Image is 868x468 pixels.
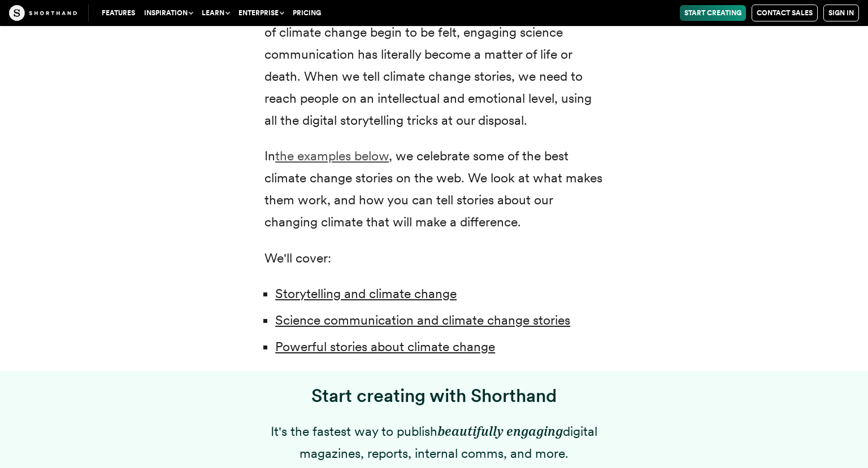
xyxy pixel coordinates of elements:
p: In , we celebrate some of the best climate change stories on the web. We look at what makes them ... [264,145,604,233]
img: The Craft [9,5,77,21]
a: Contact Sales [752,5,818,21]
a: Features [97,5,140,21]
a: Storytelling and climate change [275,286,457,301]
button: Inspiration [140,5,197,21]
a: Start Creating [680,5,746,21]
button: Learn [197,5,234,21]
a: Powerful stories about climate change [275,339,495,355]
p: We'll cover: [264,247,604,269]
a: Sign in [823,5,859,21]
em: beautifully engaging [437,423,563,439]
a: the examples below [275,148,389,164]
a: Pricing [288,5,325,21]
a: Science communication and climate change stories [275,312,570,328]
h3: Start creating with Shorthand [264,385,604,407]
p: It's the fastest way to publish digital magazines, reports, internal comms, and more. [264,421,604,465]
button: Enterprise [234,5,288,21]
